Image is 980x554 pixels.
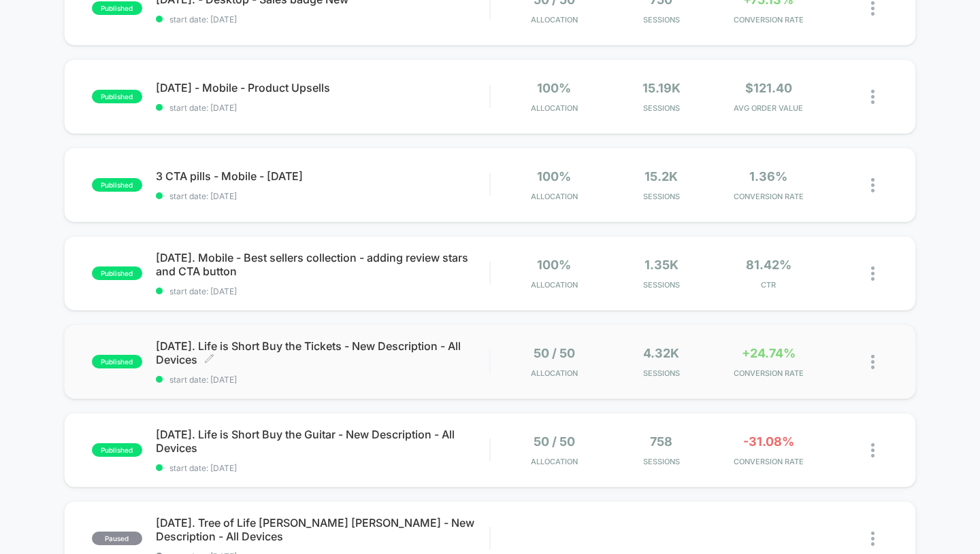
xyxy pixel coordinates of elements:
span: 1.36% [749,169,787,184]
span: CONVERSION RATE [719,368,819,378]
span: -31.08% [743,434,794,449]
span: 100% [537,81,571,95]
span: [DATE]. Life is Short Buy the Tickets - New Description - All Devices [156,339,490,366]
span: paused [92,532,142,545]
span: CONVERSION RATE [719,457,819,466]
span: CONVERSION RATE [719,15,819,24]
span: Sessions [611,192,711,201]
span: +24.74% [742,346,796,360]
span: published [92,443,142,457]
img: close [871,90,875,104]
span: start date: [DATE] [156,463,490,473]
span: [DATE]. Mobile - Best sellers collection - adding review stars and CTA button [156,251,490,278]
span: [DATE]. Life is Short Buy the Guitar - New Description - All Devices [156,428,490,455]
span: 100% [537,169,571,184]
span: start date: [DATE] [156,286,490,296]
span: Allocation [531,368,578,378]
span: start date: [DATE] [156,14,490,24]
span: published [92,90,142,103]
span: Sessions [611,457,711,466]
span: 81.42% [746,258,791,272]
span: Sessions [611,280,711,290]
span: published [92,266,142,280]
span: published [92,1,142,15]
span: Allocation [531,15,578,24]
span: start date: [DATE] [156,191,490,201]
img: close [871,1,875,16]
span: Allocation [531,192,578,201]
span: Sessions [611,368,711,378]
span: $121.40 [745,81,792,95]
span: 758 [650,434,672,449]
span: Allocation [531,103,578,113]
span: AVG ORDER VALUE [719,103,819,113]
span: 4.32k [643,346,679,360]
span: 15.2k [644,169,678,184]
span: Allocation [531,457,578,466]
span: [DATE] - Mobile - Product Upsells [156,81,490,94]
span: 50 / 50 [534,346,575,360]
span: Sessions [611,15,711,24]
span: published [92,355,142,368]
span: start date: [DATE] [156,375,490,385]
img: close [871,178,875,192]
span: published [92,178,142,192]
span: [DATE]. Tree of Life [PERSON_NAME] [PERSON_NAME] - New Description - All Devices [156,516,490,543]
span: 3 CTA pills - Mobile - [DATE] [156,169,490,183]
span: Allocation [531,280,578,290]
span: CTR [719,280,819,290]
span: CONVERSION RATE [719,192,819,201]
span: start date: [DATE] [156,103,490,113]
img: close [871,266,875,281]
img: close [871,355,875,369]
img: close [871,443,875,457]
img: close [871,532,875,546]
span: 100% [537,258,571,272]
span: 1.35k [644,258,679,272]
span: Sessions [611,103,711,113]
span: 15.19k [642,81,681,95]
span: 50 / 50 [534,434,575,449]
